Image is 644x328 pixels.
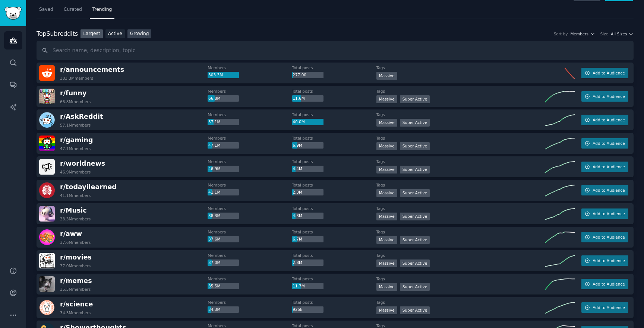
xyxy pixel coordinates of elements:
[593,305,625,310] span: Add to Audience
[60,277,92,284] span: r/ memes
[39,89,55,104] img: funny
[292,276,376,281] dt: Total posts
[376,72,397,80] div: Massive
[60,287,91,292] div: 35.5M members
[80,29,103,39] a: Largest
[593,141,625,146] span: Add to Audience
[39,182,55,198] img: todayilearned
[400,95,430,103] div: Super Active
[400,166,430,173] div: Super Active
[376,142,397,150] div: Massive
[208,166,239,172] div: 46.9M
[60,193,91,198] div: 41.1M members
[208,300,292,305] dt: Members
[292,89,376,94] dt: Total posts
[292,213,323,219] div: 4.3M
[60,230,82,238] span: r/ aww
[292,112,376,117] dt: Total posts
[292,72,323,79] div: 277.00
[61,4,85,19] a: Curated
[292,206,376,211] dt: Total posts
[581,255,628,266] button: Add to Audience
[400,236,430,244] div: Super Active
[593,281,625,287] span: Add to Audience
[208,89,292,94] dt: Members
[60,207,87,214] span: r/ Music
[292,142,323,149] div: 6.9M
[376,95,397,103] div: Massive
[376,206,545,211] dt: Tags
[92,6,112,13] span: Trending
[60,183,117,191] span: r/ todayilearned
[376,65,545,70] dt: Tags
[39,300,55,315] img: science
[208,119,239,125] div: 57.1M
[611,31,634,36] button: All Sizes
[292,306,323,313] div: 925k
[208,136,292,141] dt: Members
[127,29,152,39] a: Growing
[593,117,625,122] span: Add to Audience
[60,89,86,97] span: r/ funny
[593,94,625,99] span: Add to Audience
[554,31,568,36] div: Sort by
[581,208,628,219] button: Add to Audience
[376,136,545,141] dt: Tags
[292,253,376,258] dt: Total posts
[593,188,625,193] span: Add to Audience
[611,31,627,36] span: All Sizes
[400,142,430,150] div: Super Active
[376,300,545,305] dt: Tags
[208,276,292,281] dt: Members
[292,236,323,243] div: 6.7M
[376,159,545,164] dt: Tags
[376,189,397,197] div: Massive
[39,206,55,222] img: Music
[593,211,625,216] span: Add to Audience
[400,189,430,197] div: Super Active
[60,169,91,175] div: 46.9M members
[4,7,22,20] img: GummySearch logo
[37,29,78,39] div: Top Subreddits
[581,138,628,149] button: Add to Audience
[39,253,55,268] img: movies
[105,29,125,39] a: Active
[376,259,397,267] div: Massive
[570,31,588,36] span: Members
[208,182,292,188] dt: Members
[292,182,376,188] dt: Total posts
[37,41,634,60] input: Search name, description, topic
[376,236,397,244] div: Massive
[581,232,628,242] button: Add to Audience
[208,306,239,313] div: 34.3M
[208,236,239,243] div: 37.6M
[39,65,55,81] img: announcements
[292,259,323,266] div: 2.8M
[208,206,292,211] dt: Members
[208,213,239,219] div: 38.3M
[208,72,239,79] div: 303.3M
[39,6,53,13] span: Saved
[60,99,91,104] div: 66.8M members
[292,65,376,70] dt: Total posts
[60,310,91,315] div: 34.3M members
[292,166,323,172] div: 4.4M
[39,159,55,175] img: worldnews
[292,159,376,164] dt: Total posts
[292,229,376,235] dt: Total posts
[208,189,239,196] div: 41.1M
[39,229,55,245] img: aww
[376,166,397,173] div: Massive
[376,283,397,291] div: Massive
[60,66,124,73] span: r/ announcements
[60,122,91,128] div: 57.1M members
[292,283,323,290] div: 11.7M
[581,115,628,125] button: Add to Audience
[593,235,625,240] span: Add to Audience
[208,253,292,258] dt: Members
[581,279,628,289] button: Add to Audience
[581,162,628,172] button: Add to Audience
[208,95,239,102] div: 66.8M
[39,276,55,292] img: memes
[593,70,625,76] span: Add to Audience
